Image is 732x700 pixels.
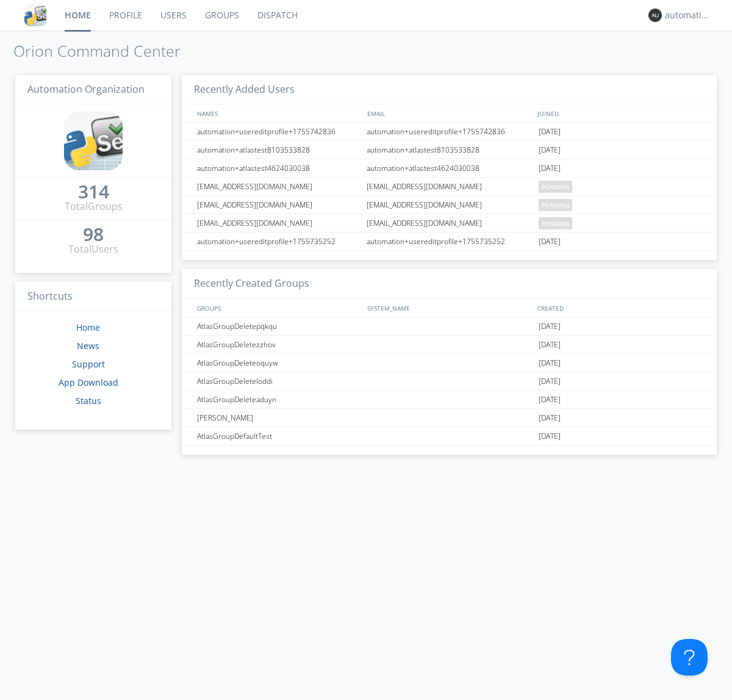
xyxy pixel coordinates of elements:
[539,141,561,159] span: [DATE]
[539,317,561,336] span: [DATE]
[539,217,572,229] span: pending
[83,228,104,242] a: 98
[534,104,705,122] div: JOINED
[539,233,561,251] span: [DATE]
[194,317,363,335] div: AtlasGroupDeletepqkqu
[76,322,100,333] a: Home
[182,336,717,354] a: AtlasGroupDeletezzhov[DATE]
[182,427,717,446] a: AtlasGroupDefaultTest[DATE]
[194,354,363,372] div: AtlasGroupDeleteoquyw
[671,639,708,676] iframe: Toggle Customer Support
[539,181,572,193] span: pending
[182,269,717,299] h3: Recently Created Groups
[182,354,717,372] a: AtlasGroupDeleteoquyw[DATE]
[194,214,363,232] div: [EMAIL_ADDRESS][DOMAIN_NAME]
[194,336,363,353] div: AtlasGroupDeletezzhov
[539,199,572,211] span: pending
[194,159,363,177] div: automation+atlastest4624030038
[364,159,536,177] div: automation+atlastest4624030038
[83,228,104,240] div: 98
[182,214,717,233] a: [EMAIL_ADDRESS][DOMAIN_NAME][EMAIL_ADDRESS][DOMAIN_NAME]pending
[364,196,536,214] div: [EMAIL_ADDRESS][DOMAIN_NAME]
[648,9,662,22] img: 373638.png
[194,409,363,427] div: [PERSON_NAME]
[194,196,363,214] div: [EMAIL_ADDRESS][DOMAIN_NAME]
[72,358,105,370] a: Support
[182,317,717,336] a: AtlasGroupDeletepqkqu[DATE]
[24,4,46,26] img: cddb5a64eb264b2086981ab96f4c1ba7
[194,141,363,159] div: automation+atlastest8103533828
[78,186,109,198] div: 314
[194,391,363,408] div: AtlasGroupDeleteaduyn
[539,336,561,354] span: [DATE]
[534,299,705,317] div: CREATED
[64,112,123,170] img: cddb5a64eb264b2086981ab96f4c1ba7
[539,372,561,391] span: [DATE]
[539,123,561,141] span: [DATE]
[15,282,171,312] h3: Shortcuts
[539,427,561,446] span: [DATE]
[364,141,536,159] div: automation+atlastest8103533828
[65,200,123,214] div: Total Groups
[182,75,717,105] h3: Recently Added Users
[539,409,561,427] span: [DATE]
[539,159,561,178] span: [DATE]
[194,178,363,195] div: [EMAIL_ADDRESS][DOMAIN_NAME]
[194,427,363,445] div: AtlasGroupDefaultTest
[59,377,118,388] a: App Download
[539,391,561,409] span: [DATE]
[182,372,717,391] a: AtlasGroupDeleteloddi[DATE]
[364,299,534,317] div: SYSTEM_NAME
[182,178,717,196] a: [EMAIL_ADDRESS][DOMAIN_NAME][EMAIL_ADDRESS][DOMAIN_NAME]pending
[364,214,536,232] div: [EMAIL_ADDRESS][DOMAIN_NAME]
[194,104,361,122] div: NAMES
[182,141,717,159] a: automation+atlastest8103533828automation+atlastest8103533828[DATE]
[182,409,717,427] a: [PERSON_NAME][DATE]
[194,299,361,317] div: GROUPS
[364,123,536,140] div: automation+usereditprofile+1755742836
[182,159,717,178] a: automation+atlastest4624030038automation+atlastest4624030038[DATE]
[27,82,145,96] span: Automation Organization
[182,233,717,251] a: automation+usereditprofile+1755735252automation+usereditprofile+1755735252[DATE]
[77,340,99,352] a: News
[665,9,711,21] div: automation+atlas0011
[364,178,536,195] div: [EMAIL_ADDRESS][DOMAIN_NAME]
[539,354,561,372] span: [DATE]
[182,196,717,214] a: [EMAIL_ADDRESS][DOMAIN_NAME][EMAIL_ADDRESS][DOMAIN_NAME]pending
[194,123,363,140] div: automation+usereditprofile+1755742836
[364,104,534,122] div: EMAIL
[78,186,109,200] a: 314
[194,233,363,250] div: automation+usereditprofile+1755735252
[182,123,717,141] a: automation+usereditprofile+1755742836automation+usereditprofile+1755742836[DATE]
[76,395,101,406] a: Status
[68,242,118,256] div: Total Users
[364,233,536,250] div: automation+usereditprofile+1755735252
[182,391,717,409] a: AtlasGroupDeleteaduyn[DATE]
[194,372,363,390] div: AtlasGroupDeleteloddi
